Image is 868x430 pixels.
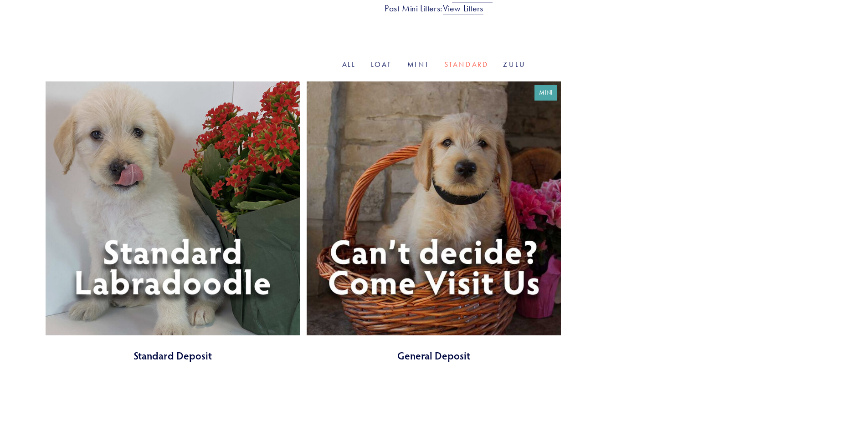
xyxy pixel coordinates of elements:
[503,60,526,69] a: Zulu
[443,3,483,15] a: View Litters
[407,60,430,69] a: Mini
[371,60,393,69] a: Loaf
[444,60,489,69] a: Standard
[342,60,356,69] a: All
